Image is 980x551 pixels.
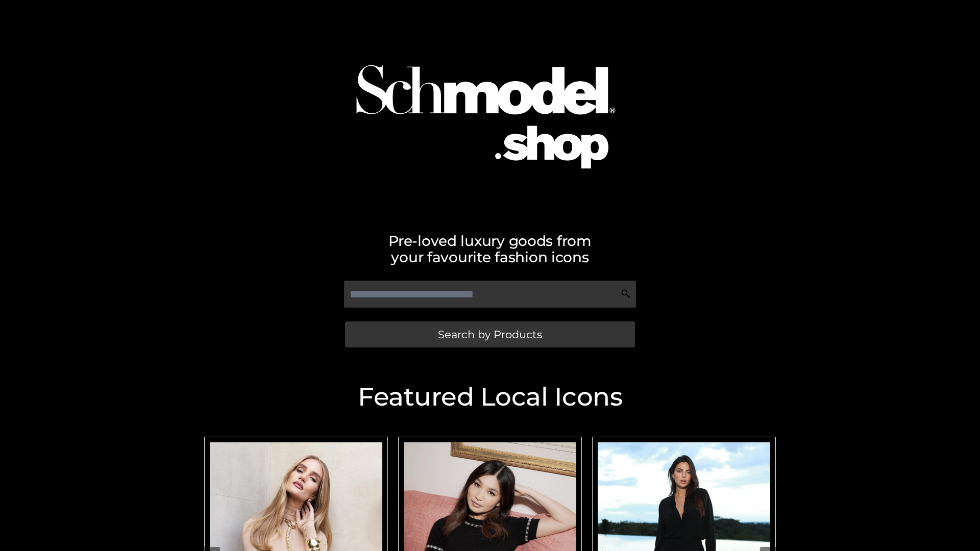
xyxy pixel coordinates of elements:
img: Search Icon [621,289,631,299]
span: Search by Products [438,329,542,340]
h2: Pre-loved luxury goods from your favourite fashion icons [199,233,781,265]
h2: Featured Local Icons​ [199,384,781,410]
a: Search by Products [345,321,635,347]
